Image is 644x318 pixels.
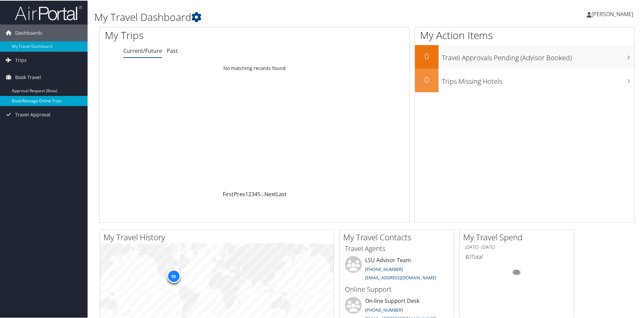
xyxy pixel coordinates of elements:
td: No matching records found [100,62,409,74]
a: 1 [245,190,248,197]
span: Book Travel [15,68,41,85]
div: 93 [167,269,180,282]
a: Current/Future [123,46,162,54]
h2: My Travel Spend [463,231,574,242]
h2: 0 [415,73,439,85]
span: … [260,190,264,197]
a: 3 [251,190,254,197]
h1: My Travel Dashboard [94,9,458,24]
h6: Total [465,252,569,260]
h3: Travel Approvals Pending (Advisor Booked) [442,49,635,62]
h2: My Travel History [103,231,333,242]
h3: Travel Agents [345,243,449,253]
a: Prev [234,190,245,197]
li: LSU Advisor Team [342,255,452,283]
a: Last [276,190,287,197]
img: airportal-logo.png [15,4,82,20]
span: $0 [465,252,471,260]
h1: My Action Items [415,28,635,42]
span: [PERSON_NAME] [591,10,633,17]
a: Next [264,190,276,197]
h1: My Trips [105,28,275,42]
h3: Trips Missing Hotels [442,73,635,85]
h2: 0 [415,50,439,61]
a: [PHONE_NUMBER] [365,306,403,312]
a: 0Travel Approvals Pending (Advisor Booked) [415,44,635,68]
a: 4 [254,190,257,197]
span: Dashboards [15,24,42,41]
a: 0Trips Missing Hotels [415,68,635,92]
span: Travel Approval [15,106,51,122]
span: Trips [15,51,27,68]
h2: My Travel Contacts [343,231,454,242]
a: [PHONE_NUMBER] [365,266,403,272]
a: [PERSON_NAME] [587,3,640,24]
a: Past [167,46,178,54]
tspan: 0% [514,270,519,274]
a: First [223,190,234,197]
a: 5 [257,190,260,197]
h6: [DATE] - [DATE] [465,243,569,250]
a: [EMAIL_ADDRESS][DOMAIN_NAME] [365,274,436,280]
a: 2 [248,190,251,197]
h3: Online Support [345,284,449,293]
